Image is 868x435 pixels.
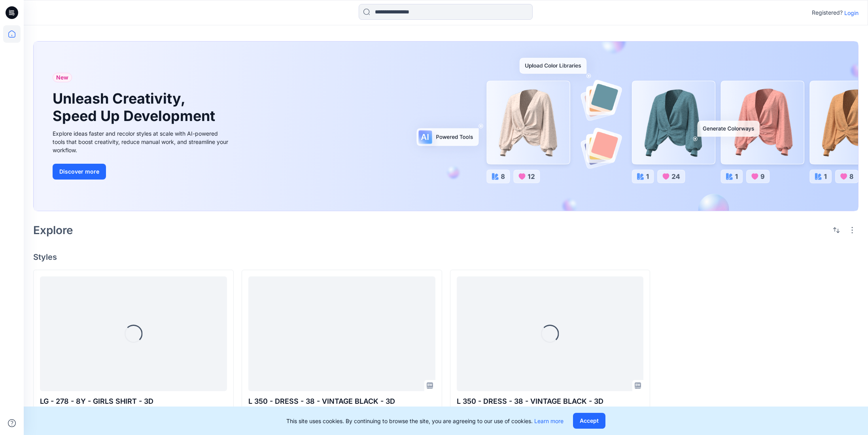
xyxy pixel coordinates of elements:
h2: Explore [33,224,73,236]
button: Accept [573,413,605,429]
button: Discover more [53,164,106,180]
p: Login [844,9,859,17]
p: Registered? [812,8,843,17]
h1: Unleash Creativity, Speed Up Development [53,90,219,124]
p: This site uses cookies. By continuing to browse the site, you are agreeing to our use of cookies. [286,417,564,425]
h4: Styles [33,252,859,262]
a: Learn more [534,418,564,424]
p: L 350 - DRESS - 38 - VINTAGE BLACK - 3D [248,396,435,407]
a: Discover more [53,164,231,180]
span: New [56,73,68,82]
p: L 350 - DRESS - 38 - VINTAGE BLACK - 3D [457,396,644,407]
div: Explore ideas faster and recolor styles at scale with AI-powered tools that boost creativity, red... [53,129,231,154]
p: LG - 278 - 8Y - GIRLS SHIRT - 3D [40,396,227,407]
